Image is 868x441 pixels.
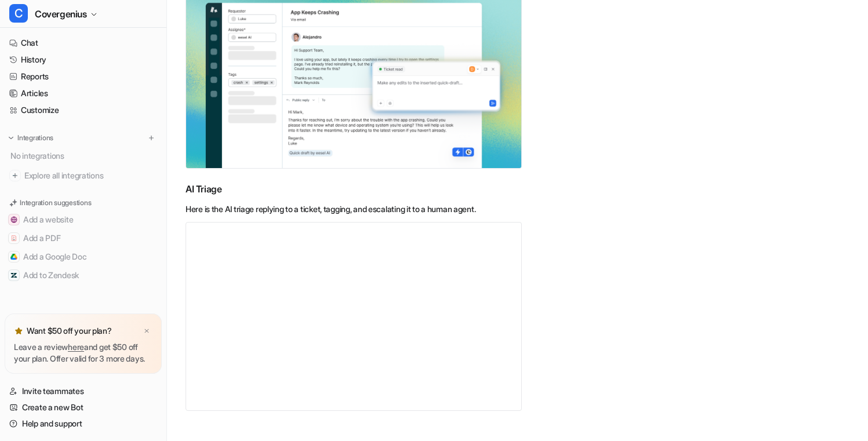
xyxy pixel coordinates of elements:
[68,342,84,352] a: here
[5,68,162,85] a: Reports
[24,166,157,185] span: Explore all integrations
[14,341,152,365] p: Leave a review and get $50 off your plan. Offer valid for 3 more days.
[5,399,162,416] a: Create a new Bot
[5,229,162,247] button: Add a PDFAdd a PDF
[5,383,162,399] a: Invite teammates
[5,167,162,184] a: Explore all integrations
[5,210,162,229] button: Add a websiteAdd a website
[17,133,53,143] p: Integrations
[7,134,15,142] img: expand menu
[5,247,162,266] button: Add a Google DocAdd a Google Doc
[5,52,162,68] a: History
[5,416,162,432] a: Help and support
[7,146,162,165] div: No integrations
[27,325,112,337] p: Want $50 off your plan?
[186,183,522,196] h2: AI Triage
[5,132,57,144] button: Integrations
[5,266,162,285] button: Add to ZendeskAdd to Zendesk
[5,35,162,51] a: Chat
[10,272,17,279] img: Add to Zendesk
[186,222,522,411] video: Your browser does not support the video tag.
[147,134,155,142] img: menu_add.svg
[9,170,21,181] img: explore all integrations
[10,216,17,223] img: Add a website
[35,6,87,22] span: Covergenius
[143,327,150,335] img: x
[186,203,522,215] p: Here is the AI triage replying to a ticket, tagging, and escalating it to a human agent.
[10,235,17,242] img: Add a PDF
[20,198,91,208] p: Integration suggestions
[5,85,162,101] a: Articles
[5,102,162,118] a: Customize
[10,253,17,260] img: Add a Google Doc
[9,4,28,23] span: C
[14,326,23,336] img: star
